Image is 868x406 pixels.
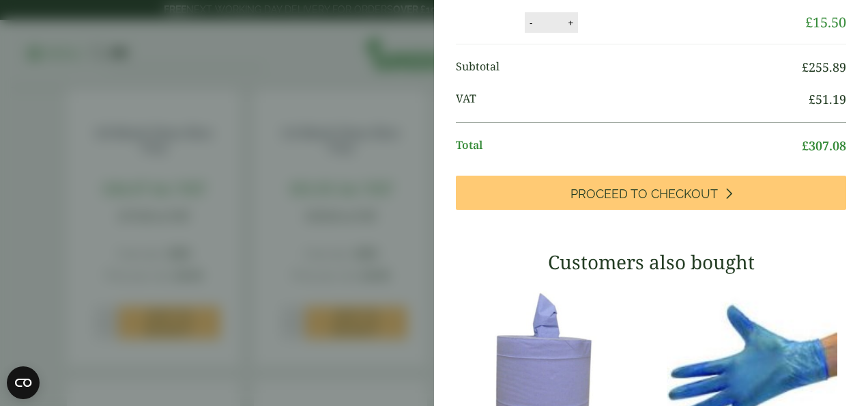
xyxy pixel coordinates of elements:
[525,17,536,29] button: -
[456,176,846,210] a: Proceed to Checkout
[456,58,802,77] span: Subtotal
[809,91,846,107] bdi: 51.19
[456,90,809,109] span: VAT
[456,137,802,155] span: Total
[564,17,577,29] button: +
[805,13,846,31] bdi: 15.50
[802,59,846,75] bdi: 255.89
[7,366,40,399] button: Open CMP widget
[456,251,846,274] h3: Customers also bought
[570,187,718,202] span: Proceed to Checkout
[802,137,846,154] bdi: 307.08
[809,91,815,107] span: £
[805,13,813,31] span: £
[802,59,809,75] span: £
[802,137,809,154] span: £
